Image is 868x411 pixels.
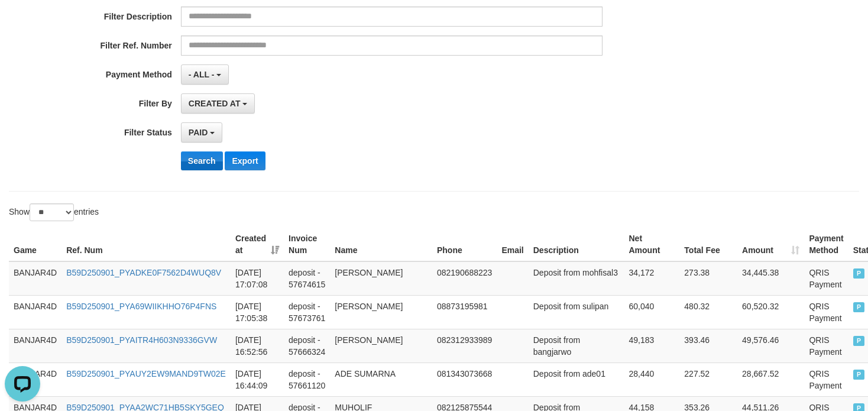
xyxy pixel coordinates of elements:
td: [PERSON_NAME] [330,329,432,363]
td: QRIS Payment [804,329,848,363]
th: Game [9,228,61,261]
td: [DATE] 17:05:38 [231,295,284,329]
td: [PERSON_NAME] [330,261,432,296]
span: CREATED AT [189,99,241,108]
select: Showentries [30,203,74,221]
button: Open LiveChat chat widget [5,5,40,40]
td: 273.38 [679,261,737,296]
td: [DATE] 16:44:09 [231,363,284,396]
td: 082190688223 [432,261,497,296]
td: 28,440 [624,363,679,396]
span: PAID [853,302,865,312]
a: B59D250901_PYA69WIIKHHO76P4FNS [66,302,216,311]
td: BANJAR4D [9,329,61,363]
th: Net Amount [624,228,679,261]
td: ADE SUMARNA [330,363,432,396]
th: Name [330,228,432,261]
td: 28,667.52 [737,363,804,396]
button: CREATED AT [181,93,255,114]
td: [DATE] 17:07:08 [231,261,284,296]
th: Created at: activate to sort column ascending [231,228,284,261]
span: PAID [853,336,865,346]
td: 08873195981 [432,295,497,329]
a: B59D250901_PYAITR4H603N9336GVW [66,335,217,345]
th: Description [529,228,624,261]
td: Deposit from ade01 [529,363,624,396]
th: Phone [432,228,497,261]
span: PAID [853,370,865,380]
td: 393.46 [679,329,737,363]
td: QRIS Payment [804,363,848,396]
td: BANJAR4D [9,261,61,296]
td: QRIS Payment [804,295,848,329]
td: BANJAR4D [9,295,61,329]
th: Amount: activate to sort column ascending [737,228,804,261]
td: deposit - 57666324 [284,329,330,363]
button: Search [181,151,223,170]
td: 60,040 [624,295,679,329]
button: PAID [181,122,222,143]
td: 082312933989 [432,329,497,363]
th: Email [497,228,528,261]
td: 480.32 [679,295,737,329]
td: 49,576.46 [737,329,804,363]
button: - ALL - [181,64,229,85]
th: Invoice Num [284,228,330,261]
td: 34,445.38 [737,261,804,296]
td: 34,172 [624,261,679,296]
span: PAID [853,268,865,279]
td: QRIS Payment [804,261,848,296]
td: Deposit from sulipan [529,295,624,329]
td: Deposit from mohfisal3 [529,261,624,296]
td: deposit - 57674615 [284,261,330,296]
th: Total Fee [679,228,737,261]
td: [DATE] 16:52:56 [231,329,284,363]
td: 081343073668 [432,363,497,396]
span: PAID [189,128,208,137]
a: B59D250901_PYADKE0F7562D4WUQ8V [66,268,221,277]
button: Export [225,151,265,170]
th: Ref. Num [61,228,231,261]
td: [PERSON_NAME] [330,295,432,329]
td: 60,520.32 [737,295,804,329]
td: 227.52 [679,363,737,396]
th: Payment Method [804,228,848,261]
td: deposit - 57661120 [284,363,330,396]
label: Show entries [9,203,99,221]
td: 49,183 [624,329,679,363]
span: - ALL - [189,70,215,79]
td: Deposit from bangjarwo [529,329,624,363]
td: deposit - 57673761 [284,295,330,329]
a: B59D250901_PYAUY2EW9MAND9TW02E [66,369,226,378]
